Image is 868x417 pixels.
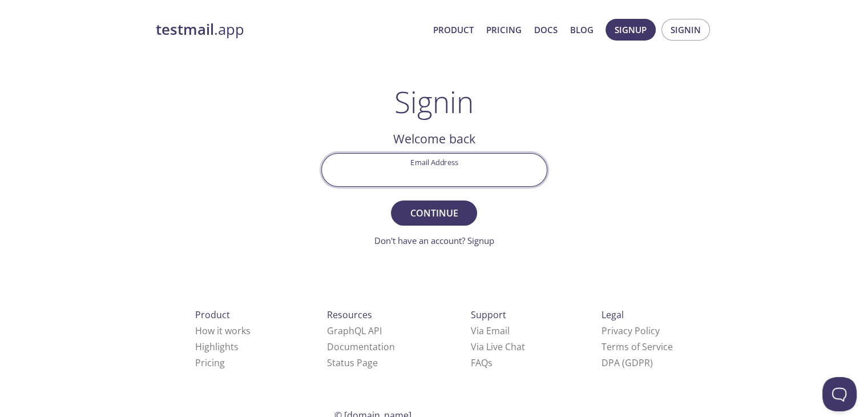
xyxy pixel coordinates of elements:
a: Status Page [327,356,378,369]
span: Product [195,308,230,321]
a: Terms of Service [601,340,673,353]
a: DPA (GDPR) [601,356,653,369]
span: Support [471,308,506,321]
a: Privacy Policy [601,324,660,337]
a: Product [433,22,474,37]
strong: testmail [156,19,214,39]
button: Continue [391,201,477,226]
span: Signup [615,22,647,37]
button: Signin [661,19,710,41]
span: Signin [671,22,701,37]
h2: Welcome back [321,129,547,149]
a: Via Email [471,324,510,337]
a: How it works [195,324,251,337]
a: Pricing [195,356,225,369]
a: Via Live Chat [471,340,525,353]
iframe: Help Scout Beacon - Open [822,377,857,411]
button: Signup [605,19,656,41]
span: Legal [601,308,624,321]
a: Documentation [327,340,395,353]
a: Docs [534,22,558,37]
h1: Signin [394,85,474,119]
span: s [488,356,492,369]
span: Resources [327,308,372,321]
span: Continue [403,205,464,221]
a: Blog [570,22,594,37]
a: testmail.app [156,20,424,39]
a: Pricing [486,22,522,37]
a: Highlights [195,340,239,353]
a: GraphQL API [327,324,382,337]
a: FAQ [471,356,492,369]
a: Don't have an account? Signup [374,235,494,246]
